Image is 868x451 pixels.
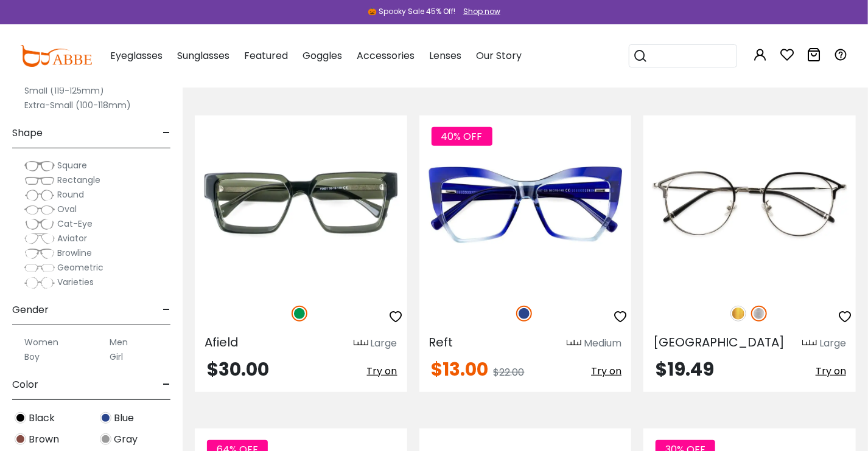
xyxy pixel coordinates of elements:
span: Aviator [57,232,87,244]
img: Green Afield - Acetate ,Universal Bridge Fit [195,115,407,292]
img: Silver Haiti - Metal ,Adjust Nose Pads [643,115,856,292]
div: Large [371,336,397,351]
img: Round.png [24,189,55,201]
span: $13.00 [432,356,489,382]
label: Boy [24,349,40,364]
img: Oval.png [24,204,55,216]
span: Oval [57,203,77,215]
span: Eyeglasses [110,49,163,63]
span: Black [29,411,55,425]
span: - [163,370,170,399]
img: size ruler [802,339,817,348]
span: Brown [29,432,59,447]
img: Silver [751,306,767,322]
span: Try on [367,364,397,378]
span: - [163,119,170,148]
span: Afield [205,334,239,351]
img: Blue [100,412,111,424]
a: Shop now [457,6,500,16]
span: Rectangle [57,174,100,186]
span: Color [12,370,38,399]
span: Geometric [57,261,103,274]
img: Black [15,412,26,424]
span: Cat-Eye [57,218,93,230]
img: Aviator.png [24,233,55,245]
span: Gray [114,432,138,447]
img: size ruler [354,339,368,348]
span: Reft [429,334,453,351]
span: Sunglasses [177,49,229,63]
span: Lenses [429,49,461,63]
img: Blue [516,306,532,322]
img: Gold [730,306,746,322]
img: Green [292,306,307,322]
span: Shape [12,119,43,148]
img: Browline.png [24,247,55,260]
img: Varieties.png [24,277,55,289]
span: [GEOGRAPHIC_DATA] [653,334,785,351]
img: Geometric.png [24,262,55,274]
div: Large [819,336,846,351]
img: Square.png [24,160,55,172]
span: $30.00 [207,356,269,382]
img: size ruler [567,339,581,348]
span: Try on [591,364,621,378]
img: Gray [100,433,111,445]
span: $22.00 [494,365,525,379]
img: Blue Reft - Acetate ,Universal Bridge Fit [419,115,632,292]
span: Goggles [303,49,342,63]
span: Accessories [357,49,415,63]
span: Square [57,159,87,171]
div: Shop now [463,6,500,17]
label: Girl [110,349,123,364]
span: Round [57,188,84,201]
img: Rectangle.png [24,174,55,187]
span: - [163,295,170,325]
img: Cat-Eye.png [24,218,55,230]
img: Brown [15,433,26,445]
button: Try on [367,360,397,382]
span: Try on [816,364,846,378]
span: Varieties [57,276,94,288]
label: Women [24,335,58,349]
span: Featured [244,49,288,63]
span: 40% OFF [432,127,492,146]
label: Extra-Small (100-118mm) [24,98,131,112]
span: $19.49 [656,356,714,382]
span: Our Story [476,49,522,63]
button: Try on [816,360,846,382]
span: Gender [12,295,49,325]
label: Men [110,335,128,349]
img: abbeglasses.com [20,45,92,67]
div: Medium [584,336,621,351]
button: Try on [591,360,621,382]
span: Blue [114,411,134,425]
label: Small (119-125mm) [24,83,104,98]
div: 🎃 Spooky Sale 45% Off! [368,6,455,17]
span: Browline [57,247,92,259]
